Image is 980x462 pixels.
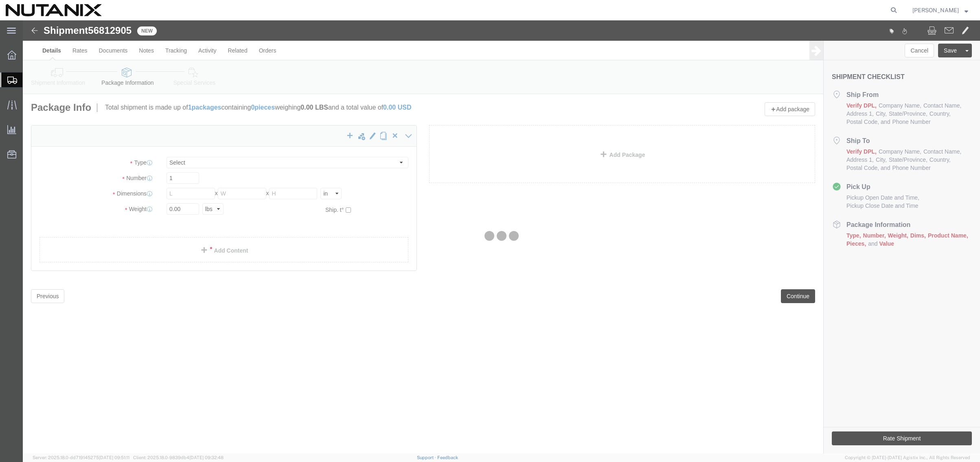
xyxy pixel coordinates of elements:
[133,455,224,460] span: Client: 2025.18.0-9839db4
[845,454,970,461] span: Copyright © [DATE]-[DATE] Agistix Inc., All Rights Reserved
[437,455,458,460] a: Feedback
[912,5,969,15] button: [PERSON_NAME]
[912,6,959,15] span: Stephanie Guadron
[417,455,437,460] a: Support
[99,455,129,460] span: [DATE] 09:51:11
[189,455,224,460] span: [DATE] 09:32:48
[6,4,102,16] img: logo
[33,455,129,460] span: Server: 2025.18.0-dd719145275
